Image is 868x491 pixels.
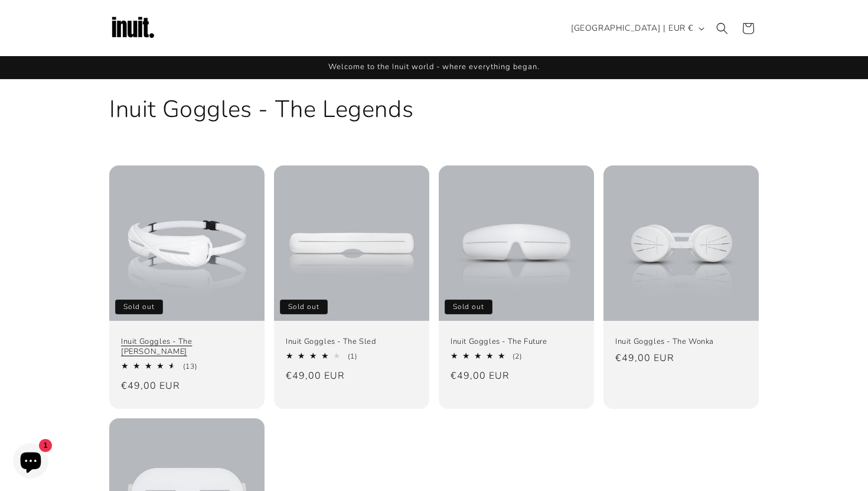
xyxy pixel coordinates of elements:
[709,15,735,41] summary: Search
[109,5,156,52] img: Inuit Logo
[564,17,709,40] button: [GEOGRAPHIC_DATA] | EUR €
[571,22,693,34] span: [GEOGRAPHIC_DATA] | EUR €
[451,337,582,347] a: Inuit Goggles - The Future
[615,337,747,347] a: Inuit Goggles - The Wonka
[109,56,759,79] div: Announcement
[109,94,759,125] h1: Inuit Goggles - The Legends
[9,443,52,482] inbox-online-store-chat: Shopify online store chat
[121,337,253,357] a: Inuit Goggles - The [PERSON_NAME]
[328,61,540,72] span: Welcome to the Inuit world - where everything began.
[286,337,417,347] a: Inuit Goggles - The Sled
